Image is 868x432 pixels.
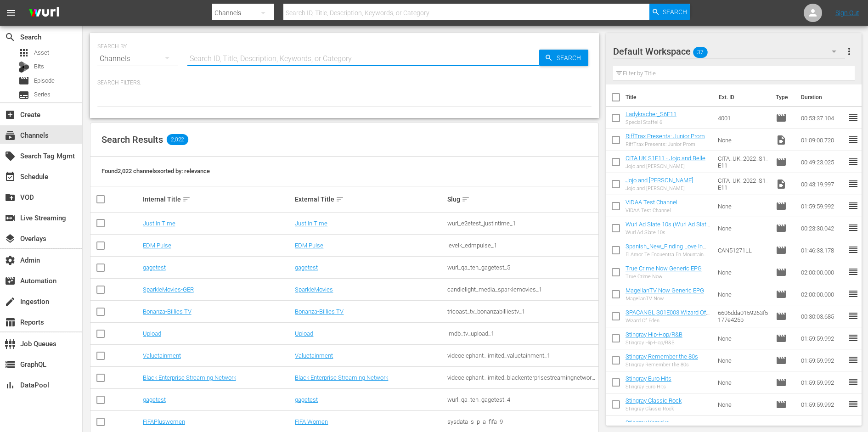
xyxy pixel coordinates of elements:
span: Search Tag Mgmt [5,151,16,162]
span: Overlays [5,233,16,244]
span: Automation [5,275,16,286]
th: Duration [795,84,851,110]
a: FIFA Women [295,418,328,425]
td: 01:09:00.720 [797,129,848,151]
span: Episode [776,377,787,388]
div: Wizard Of Eden [626,318,710,324]
span: Episode [776,399,787,410]
a: Black Enterprise Streaming Network [295,374,388,381]
a: EDM Pulse [143,242,171,249]
a: Stingray Remember the 80s [626,353,698,360]
span: reorder [848,421,859,432]
span: reorder [848,266,859,277]
span: Schedule [5,171,16,182]
span: Search [553,50,588,66]
th: Title [626,84,713,110]
a: FIFAPluswomen [143,418,185,425]
td: 01:59:59.992 [797,327,848,349]
span: reorder [848,200,859,211]
span: reorder [848,310,859,321]
span: reorder [848,354,859,365]
div: Jojo and [PERSON_NAME] [626,163,705,169]
td: 01:59:59.992 [797,349,848,371]
span: reorder [848,178,859,189]
div: candlelight_media_sparklemovies_1 [447,286,597,293]
td: None [714,283,772,305]
span: Episode [776,421,787,432]
td: CAN51271LL [714,239,772,261]
div: wurl_qa_ten_gagetest_4 [447,396,597,403]
td: 00:30:03.685 [797,305,848,327]
a: EDM Pulse [295,242,323,249]
a: gagetest [295,396,318,403]
div: levelk_edmpulse_1 [447,242,597,249]
span: 2,022 [167,134,188,145]
td: 01:59:59.992 [797,195,848,217]
a: Jojo and [PERSON_NAME] [626,177,693,184]
a: True Crime Now Generic EPG [626,265,702,272]
span: Admin [5,255,16,266]
td: 01:59:59.992 [797,393,848,415]
a: Bonanza-Billies TV [143,308,192,315]
td: 00:53:37.104 [797,107,848,129]
span: Ingestion [5,296,16,307]
div: Stingray Euro Hits [626,384,671,390]
span: Asset [18,47,29,58]
div: Wurl Ad Slate 10s [626,230,710,236]
td: 01:59:59.992 [797,371,848,393]
a: Just In Time [143,220,175,227]
a: Spanish_New_Finding Love In Mountain View [626,243,706,257]
button: more_vert [844,40,855,62]
span: sort [336,195,344,203]
span: Episode [776,311,787,322]
div: Stingray Classic Rock [626,406,682,412]
span: Bits [34,62,44,71]
a: Wurl Ad Slate 10s (Wurl Ad Slate 10s (00:30:00)) [626,221,710,235]
span: Episode [776,289,787,300]
p: Search Filters: [97,79,592,87]
td: 01:46:33.178 [797,239,848,261]
td: 6606dda0159263f5177e425b [714,305,772,327]
a: Upload [143,330,161,337]
a: gagetest [295,264,318,271]
span: Episode [776,223,787,234]
th: Ext. ID [713,84,771,110]
span: Video [776,179,787,190]
div: Stingray Hip-Hop/R&B [626,340,682,346]
span: reorder [848,112,859,123]
span: Episode [776,245,787,256]
td: 02:00:00.000 [797,283,848,305]
a: Black Enterprise Streaming Network [143,374,236,381]
span: sort [182,195,191,203]
a: Stingray Karaoke [626,419,669,426]
span: GraphQL [5,359,16,370]
a: Sign Out [835,9,859,17]
a: Bonanza-Billies TV [295,308,344,315]
div: Slug [447,194,597,205]
span: Channels [5,130,16,141]
div: tricoast_tv_bonanzabilliestv_1 [447,308,597,315]
span: Episode [18,75,29,86]
span: Found 2,022 channels sorted by: relevance [101,168,210,174]
div: RiffTrax Presents: Junior Prom [626,141,705,147]
div: Channels [97,46,178,72]
div: Stingray Remember the 80s [626,362,698,368]
span: Episode [776,267,787,278]
span: Episode [34,76,55,85]
span: Asset [34,48,49,57]
span: Series [34,90,51,99]
div: Jojo and [PERSON_NAME] [626,185,693,191]
a: SPACANGL S01E003 Wizard Of Eden [626,309,710,323]
span: reorder [848,156,859,167]
td: 00:43:19.997 [797,173,848,195]
td: None [714,327,772,349]
span: reorder [848,376,859,387]
div: videoelephant_limited_valuetainment_1 [447,352,597,359]
td: 02:00:00.000 [797,261,848,283]
span: Create [5,109,16,120]
button: Search [649,4,690,20]
span: reorder [848,244,859,255]
td: None [714,129,772,151]
a: SparkleMovies [295,286,333,293]
a: MagellanTV Now Generic EPG [626,287,704,294]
